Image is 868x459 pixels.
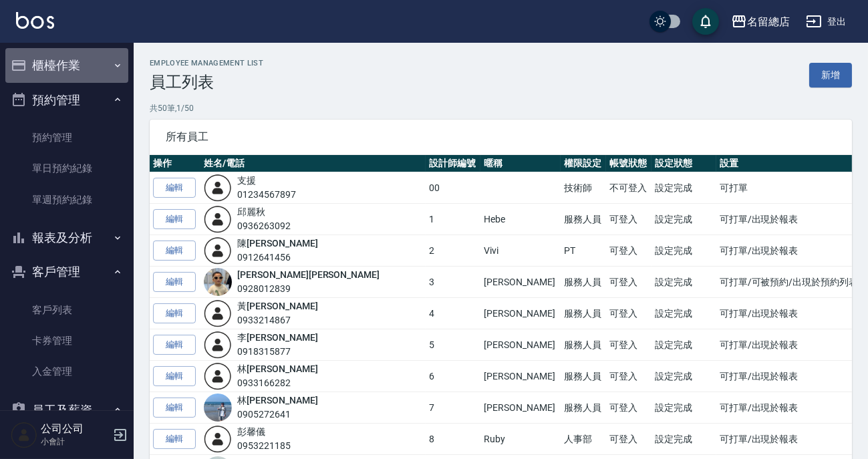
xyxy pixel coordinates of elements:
div: 0918315877 [237,345,317,359]
a: 客戶列表 [5,295,128,325]
td: 7 [426,392,480,424]
td: 設定完成 [652,267,716,298]
td: 服務人員 [561,204,606,235]
td: PT [561,235,606,267]
td: 服務人員 [561,329,606,361]
td: [PERSON_NAME] [480,329,561,361]
img: avatar.jpeg [204,394,232,422]
th: 姓名/電話 [200,155,426,172]
div: 0933166282 [237,376,317,390]
th: 暱稱 [480,155,561,172]
img: user-login-man-human-body-mobile-person-512.png [204,425,232,453]
td: 可登入 [606,267,652,298]
button: 報表及分析 [5,220,128,255]
div: 名留總店 [747,13,790,30]
td: 人事部 [561,424,606,455]
td: Ruby [480,424,561,455]
a: 支援 [237,175,256,186]
a: 編輯 [153,398,196,418]
td: Vivi [480,235,561,267]
a: 編輯 [153,241,196,261]
td: 5 [426,329,480,361]
a: 林[PERSON_NAME] [237,395,317,406]
a: [PERSON_NAME][PERSON_NAME] [237,269,380,280]
td: 可登入 [606,235,652,267]
a: 卡券管理 [5,325,128,356]
img: Person [11,422,37,448]
div: 0912641456 [237,251,317,265]
p: 小會計 [41,436,109,448]
h3: 員工列表 [150,73,263,92]
td: 3 [426,267,480,298]
td: 可登入 [606,329,652,361]
a: 黃[PERSON_NAME] [237,301,317,311]
a: 邱麗秋 [237,206,265,217]
td: 可登入 [606,204,652,235]
th: 設定狀態 [652,155,716,172]
button: 員工及薪資 [5,393,128,428]
a: 編輯 [153,335,196,355]
a: 編輯 [153,366,196,387]
td: 00 [426,172,480,204]
a: 預約管理 [5,122,128,153]
td: 可登入 [606,361,652,392]
img: user-login-man-human-body-mobile-person-512.png [204,362,232,390]
td: 可登入 [606,424,652,455]
a: 李[PERSON_NAME] [237,332,317,343]
a: 新增 [809,63,852,88]
a: 單週預約紀錄 [5,184,128,215]
td: 設定完成 [652,329,716,361]
button: save [692,8,719,35]
td: 設定完成 [652,204,716,235]
td: 設定完成 [652,392,716,424]
button: 櫃檯作業 [5,48,128,83]
h5: 公司公司 [41,422,109,436]
td: 8 [426,424,480,455]
a: 單日預約紀錄 [5,153,128,184]
a: 編輯 [153,209,196,230]
div: 0933214867 [237,313,317,327]
td: 服務人員 [561,298,606,329]
div: 01234567897 [237,188,295,202]
td: 服務人員 [561,392,606,424]
div: 0905272641 [237,408,317,422]
img: user-login-man-human-body-mobile-person-512.png [204,205,232,233]
td: 技術師 [561,172,606,204]
button: 客戶管理 [5,255,128,289]
a: 彭馨儀 [237,426,265,437]
div: 0936263092 [237,219,291,233]
img: Logo [16,12,54,29]
button: 名留總店 [726,8,795,35]
h2: Employee Management List [150,59,263,67]
a: 陳[PERSON_NAME] [237,238,317,249]
a: 編輯 [153,178,196,198]
th: 帳號狀態 [606,155,652,172]
th: 權限設定 [561,155,606,172]
td: [PERSON_NAME] [480,361,561,392]
div: 0953221185 [237,439,291,453]
button: 預約管理 [5,83,128,118]
a: 編輯 [153,429,196,450]
th: 操作 [150,155,200,172]
td: 2 [426,235,480,267]
td: 可登入 [606,392,652,424]
td: 6 [426,361,480,392]
a: 編輯 [153,272,196,293]
span: 所有員工 [166,130,836,144]
td: 服務人員 [561,361,606,392]
p: 共 50 筆, 1 / 50 [150,102,852,114]
img: user-login-man-human-body-mobile-person-512.png [204,174,232,202]
td: [PERSON_NAME] [480,267,561,298]
td: 不可登入 [606,172,652,204]
img: user-login-man-human-body-mobile-person-512.png [204,299,232,327]
td: 設定完成 [652,172,716,204]
td: [PERSON_NAME] [480,298,561,329]
a: 編輯 [153,303,196,324]
td: 設定完成 [652,361,716,392]
td: 可登入 [606,298,652,329]
img: user-login-man-human-body-mobile-person-512.png [204,237,232,265]
a: 林[PERSON_NAME] [237,363,317,374]
td: Hebe [480,204,561,235]
td: 設定完成 [652,424,716,455]
a: 入金管理 [5,356,128,387]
